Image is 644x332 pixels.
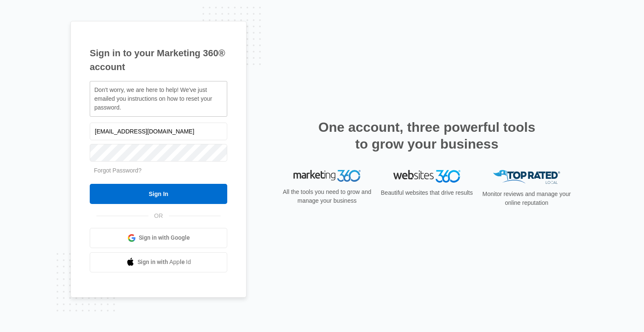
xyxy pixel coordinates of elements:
p: All the tools you need to grow and manage your business [280,188,374,205]
a: Sign in with Apple Id [90,252,227,272]
img: Websites 360 [393,170,460,182]
span: Sign in with Apple Id [138,258,191,267]
p: Monitor reviews and manage your online reputation [480,190,574,207]
img: Top Rated Local [493,170,560,184]
input: Sign In [90,184,227,204]
span: OR [148,212,169,220]
p: Beautiful websites that drive results [380,188,474,197]
input: Email [90,123,227,140]
h2: One account, three powerful tools to grow your business [316,119,538,152]
a: Forgot Password? [94,167,142,174]
img: Marketing 360 [293,170,361,182]
a: Sign in with Google [90,228,227,248]
span: Don't worry, we are here to help! We've just emailed you instructions on how to reset your password. [94,86,212,111]
span: Sign in with Google [139,233,190,242]
h1: Sign in to your Marketing 360® account [90,46,227,74]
